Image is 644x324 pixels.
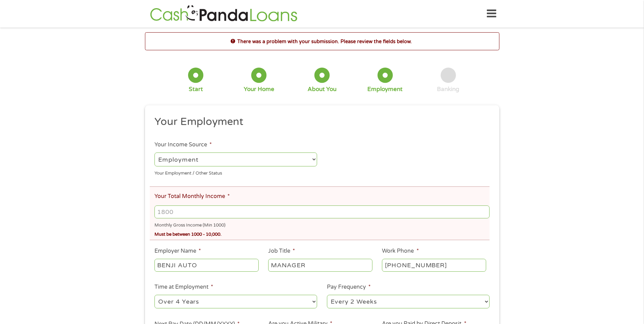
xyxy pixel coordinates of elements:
input: Cashier [268,259,372,272]
img: GetLoanNow Logo [148,4,299,23]
input: Walmart [154,259,258,272]
div: Start [189,86,203,93]
input: (231) 754-4010 [382,259,486,272]
label: Work Phone [382,248,419,255]
label: Pay Frequency [327,284,371,291]
label: Employer Name [154,248,201,255]
div: Your Employment / Other Status [154,167,317,177]
label: Time at Employment [154,284,213,291]
label: Job Title [268,248,295,255]
div: Must be between 1000 - 10,000. [154,229,489,238]
div: About You [308,86,336,93]
div: Your Home [244,86,274,93]
input: 1800 [154,205,489,218]
h2: Your Employment [154,115,484,129]
div: Monthly Gross Income (Min 1000) [154,220,489,229]
div: Employment [367,86,403,93]
label: Your Income Source [154,141,212,148]
h2: There was a problem with your submission. Please review the fields below. [145,38,499,45]
label: Your Total Monthly Income [154,193,230,200]
div: Banking [437,86,459,93]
